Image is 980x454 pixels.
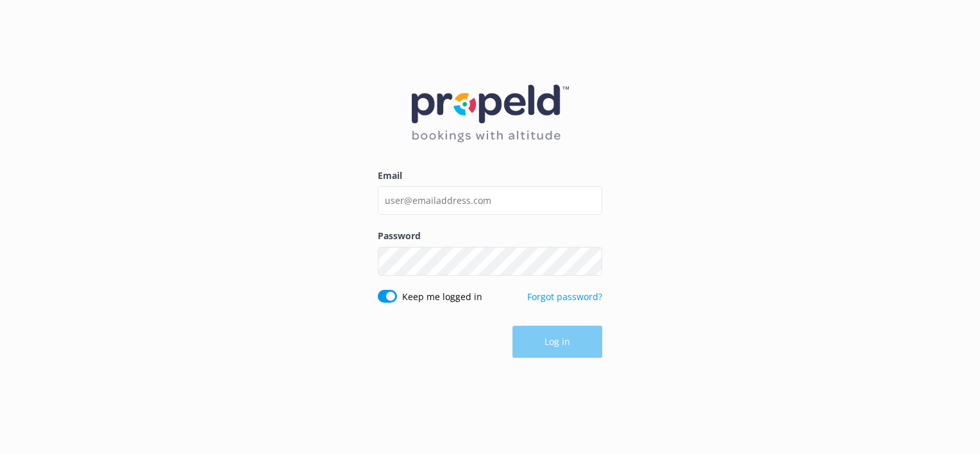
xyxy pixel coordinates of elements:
a: Forgot password? [527,290,602,303]
button: Show password [577,248,602,274]
input: user@emailaddress.com [378,186,602,215]
img: 12-1677471078.png [412,85,569,143]
label: Password [378,229,602,243]
label: Keep me logged in [402,290,482,304]
label: Email [378,169,602,183]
